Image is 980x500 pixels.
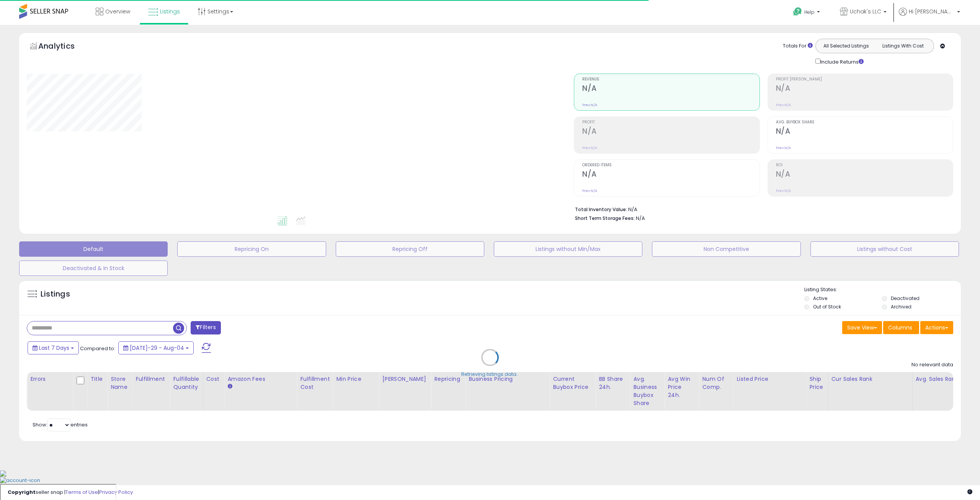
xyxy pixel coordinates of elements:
[899,8,960,25] a: Hi [PERSON_NAME]
[776,146,791,150] small: Prev: N/A
[582,146,597,150] small: Prev: N/A
[575,215,635,221] b: Short Term Storage Fees:
[850,8,881,15] span: Uchak's LLC
[776,84,953,94] h2: N/A
[494,241,642,257] button: Listings without Min/Max
[776,189,791,193] small: Prev: N/A
[160,8,180,15] span: Listings
[177,241,326,257] button: Repricing On
[636,215,645,222] span: N/A
[776,127,953,137] h2: N/A
[582,127,759,137] h2: N/A
[783,43,813,50] div: Totals For
[582,163,759,167] span: Ordered Items
[582,77,759,82] span: Revenue
[804,9,815,15] span: Help
[336,241,484,257] button: Repricing Off
[575,204,947,213] li: N/A
[38,41,90,53] h5: Analytics
[810,241,959,257] button: Listings without Cost
[582,120,759,125] span: Profit
[776,103,791,107] small: Prev: N/A
[793,7,802,16] i: Get Help
[105,8,130,15] span: Overview
[818,41,875,51] button: All Selected Listings
[582,189,597,193] small: Prev: N/A
[874,41,931,51] button: Listings With Cost
[776,170,953,180] h2: N/A
[582,84,759,94] h2: N/A
[652,241,800,257] button: Non Competitive
[582,103,597,107] small: Prev: N/A
[776,77,953,82] span: Profit [PERSON_NAME]
[19,241,168,257] button: Default
[776,163,953,167] span: ROI
[776,120,953,125] span: Avg. Buybox Share
[909,8,955,15] span: Hi [PERSON_NAME]
[810,57,873,66] div: Include Returns
[19,261,168,276] button: Deactivated & In Stock
[787,1,828,25] a: Help
[461,371,519,378] div: Retrieving listings data..
[575,206,627,213] b: Total Inventory Value:
[582,170,759,180] h2: N/A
